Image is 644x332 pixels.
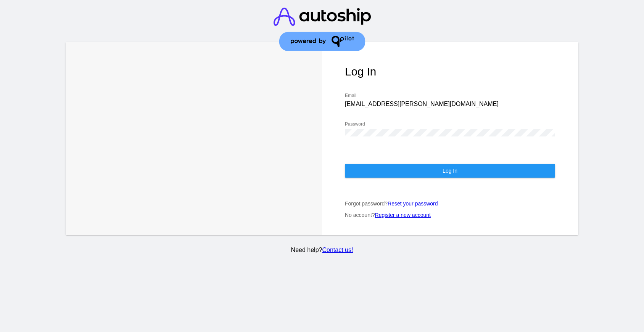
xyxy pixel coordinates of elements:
[345,212,555,218] p: No account?
[345,65,555,78] h1: Log In
[345,200,555,207] p: Forgot password?
[375,212,431,218] a: Register a new account
[322,247,353,253] a: Contact us!
[345,164,555,178] button: Log In
[345,101,555,107] input: Email
[443,168,457,174] span: Log In
[64,247,580,253] p: Need help?
[388,200,438,207] a: Reset your password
